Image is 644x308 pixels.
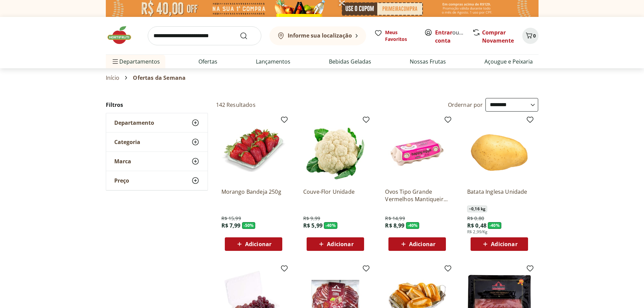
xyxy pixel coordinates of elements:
[106,25,140,45] img: Hortifruti
[106,113,208,132] button: Departamento
[385,118,449,183] img: Ovos Tipo Grande Vermelhos Mantiqueira Happy Eggs 10 Unidades
[327,241,353,247] span: Adicionar
[488,222,501,229] span: - 40 %
[522,28,539,44] button: Carrinho
[374,29,416,43] a: Meus Favoritos
[448,101,483,109] label: Ordernar por
[242,222,256,229] span: - 50 %
[303,222,323,229] span: R$ 5,99
[533,32,536,39] span: 0
[385,222,404,229] span: R$ 8,99
[198,57,217,66] a: Ofertas
[307,237,364,251] button: Adicionar
[303,188,367,203] a: Couve-Flor Unidade
[303,118,367,183] img: Couve-Flor Unidade
[482,29,514,44] a: Comprar Novamente
[240,32,256,40] button: Submit Search
[385,29,416,43] span: Meus Favoritos
[467,118,531,183] img: Batata Inglesa Unidade
[106,75,120,81] a: Início
[111,53,119,70] button: Menu
[114,177,129,184] span: Preço
[491,241,517,247] span: Adicionar
[329,57,371,66] a: Bebidas Geladas
[410,57,446,66] a: Nossas Frutas
[467,206,487,212] span: ~ 0,16 kg
[106,171,208,190] button: Preço
[221,188,286,203] a: Morango Bandeja 250g
[435,29,472,44] a: Criar conta
[114,139,140,145] span: Categoria
[467,222,486,229] span: R$ 0,48
[106,98,208,112] h2: Filtros
[269,26,366,45] button: Informe sua localização
[385,215,405,222] span: R$ 14,99
[467,229,488,235] span: R$ 2,99/Kg
[288,32,352,39] b: Informe sua localização
[256,57,290,66] a: Lançamentos
[406,222,420,229] span: - 40 %
[114,158,131,165] span: Marca
[471,237,528,251] button: Adicionar
[467,188,531,203] a: Batata Inglesa Unidade
[435,29,452,36] a: Entrar
[435,28,465,45] span: ou
[111,53,160,70] span: Departamentos
[388,237,446,251] button: Adicionar
[324,222,337,229] span: - 40 %
[221,118,286,183] img: Morango Bandeja 250g
[221,215,241,222] span: R$ 15,99
[484,57,533,66] a: Açougue e Peixaria
[114,119,154,126] span: Departamento
[303,215,320,222] span: R$ 9,99
[106,133,208,151] button: Categoria
[225,237,282,251] button: Adicionar
[216,101,256,109] h2: 142 Resultados
[133,75,186,81] span: Ofertas da Semana
[245,241,271,247] span: Adicionar
[409,241,435,247] span: Adicionar
[467,215,484,222] span: R$ 0,80
[385,188,449,203] a: Ovos Tipo Grande Vermelhos Mantiqueira Happy Eggs 10 Unidades
[148,26,261,45] input: search
[106,152,208,171] button: Marca
[221,222,241,229] span: R$ 7,99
